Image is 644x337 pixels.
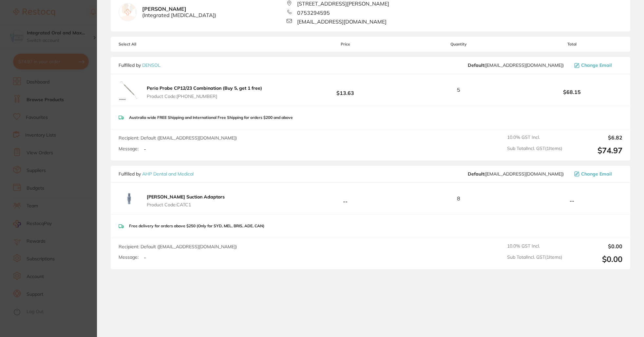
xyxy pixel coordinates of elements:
[147,94,262,99] span: Product Code: [PHONE_NUMBER]
[297,19,387,25] span: [EMAIL_ADDRESS][DOMAIN_NAME]
[119,188,140,209] img: YzhnNGFpdg
[119,146,139,152] label: Message:
[572,62,622,68] button: Change Email
[295,42,396,47] span: Price
[129,224,264,228] p: Free delivery for orders above $250 (Only for SYD, MEL, BRIS, ADE, CAN)
[119,80,140,101] img: Y2x0cGVkcg
[119,135,237,141] span: Recipient: Default ( [EMAIL_ADDRESS][DOMAIN_NAME] )
[142,62,161,68] a: DENSOL
[507,243,562,249] span: 10.0 % GST Incl.
[468,171,484,177] b: Default
[119,63,161,68] p: Fulfilled by
[468,63,564,68] span: sales@densol.com.au
[142,6,216,18] b: [PERSON_NAME]
[468,171,564,177] span: orders@ahpdentalmedical.com.au
[521,42,622,47] span: Total
[145,85,264,99] button: Perio Probe CP12/23 Combination (Buy 5, get 1 free) Product Code:[PHONE_NUMBER]
[521,89,622,95] b: $68.15
[145,194,227,208] button: [PERSON_NAME] Suction Adaptors Product Code:CATC1
[119,254,139,260] label: Message:
[295,84,396,96] b: $13.63
[567,254,622,264] output: $0.00
[581,171,612,177] span: Change Email
[144,254,146,260] p: -
[567,243,622,249] output: $0.00
[297,1,389,7] span: [STREET_ADDRESS][PERSON_NAME]
[507,135,562,140] span: 10.0 % GST Incl.
[581,63,612,68] span: Change Email
[142,171,194,177] a: AHP Dental and Medical
[147,85,262,91] b: Perio Probe CP12/23 Combination (Buy 5, get 1 free)
[297,10,330,16] span: 0753294595
[119,244,237,250] span: Recipient: Default ( [EMAIL_ADDRESS][DOMAIN_NAME] )
[572,171,622,177] button: Change Email
[507,146,562,155] span: Sub Total Incl. GST ( 1 Items)
[147,202,225,207] span: Product Code: CATC1
[144,146,146,152] p: -
[119,3,137,21] img: empty.jpg
[142,12,216,18] span: ( Integrated [MEDICAL_DATA] )
[468,62,484,68] b: Default
[295,193,396,205] b: --
[129,115,293,120] p: Australia wide FREE Shipping and International Free Shipping for orders $200 and above
[119,42,184,47] span: Select All
[147,194,225,200] b: [PERSON_NAME] Suction Adaptors
[457,87,460,93] span: 5
[567,146,622,155] output: $74.97
[396,42,522,47] span: Quantity
[521,198,622,204] b: --
[457,196,460,201] span: 8
[119,171,194,177] p: Fulfilled by
[507,254,562,264] span: Sub Total Incl. GST ( 1 Items)
[567,135,622,140] output: $6.82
